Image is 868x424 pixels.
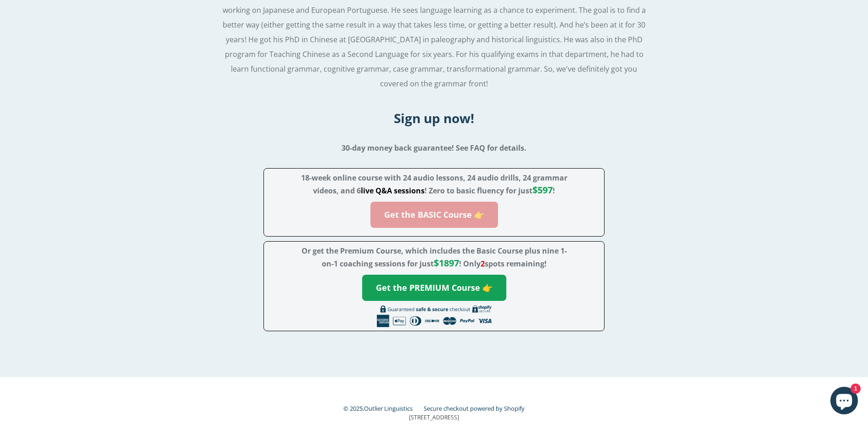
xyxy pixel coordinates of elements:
[364,404,413,413] a: Outlier Linguistics
[370,202,498,228] a: Get the BASIC Course 👉
[343,404,422,413] small: © 2025,
[342,143,526,153] span: 30-day money back guarantee! See FAQ for details.
[481,259,485,269] span: 2
[434,257,459,269] span: $1897
[532,186,555,196] span: !
[302,246,567,269] strong: Or get the Premium Course, which includes the Basic Course plus nine 1-on-1 coaching sessions for...
[7,109,861,127] h2: Sign up now!
[434,259,547,269] span: ! Only spots remaining!
[184,413,684,422] p: [STREET_ADDRESS]
[424,404,525,413] a: Secure checkout powered by Shopify
[362,275,506,301] a: Get the PREMIUM Course 👉
[361,186,425,196] span: live Q&A sessions
[828,387,861,417] inbox-online-store-chat: Shopify online store chat
[532,184,553,196] span: $597
[301,173,567,196] span: 18-week online course with 24 audio lessons, 24 audio drills, 24 grammar videos, and 6 ! Zero to ...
